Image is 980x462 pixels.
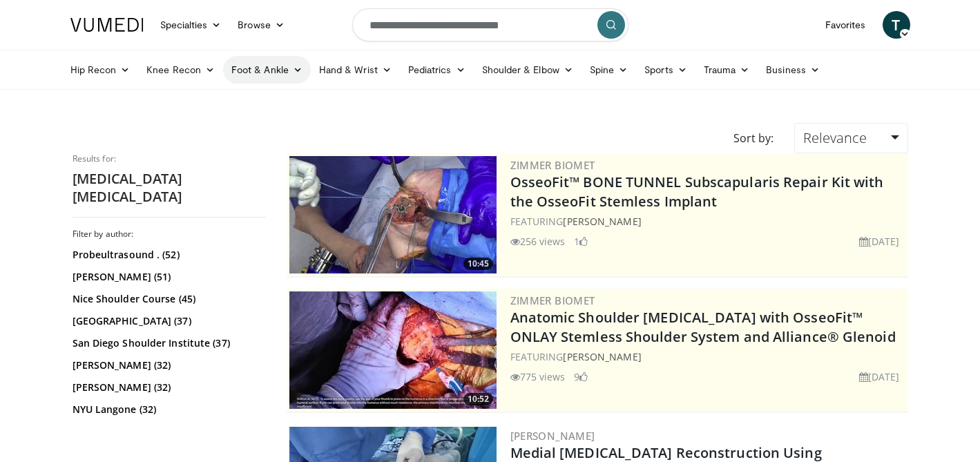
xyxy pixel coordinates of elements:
[289,156,497,273] img: 2f1af013-60dc-4d4f-a945-c3496bd90c6e.300x170_q85_crop-smart_upscale.jpg
[510,293,595,307] a: Zimmer Biomet
[311,56,400,84] a: Hand & Wrist
[152,11,230,39] a: Specialties
[400,56,474,84] a: Pediatrics
[510,158,595,172] a: Zimmer Biomet
[695,56,758,84] a: Trauma
[223,56,311,84] a: Foot & Ankle
[859,369,900,384] li: [DATE]
[73,153,266,164] p: Results for:
[563,215,641,228] a: [PERSON_NAME]
[817,11,874,39] a: Favorites
[289,291,497,409] img: 68921608-6324-4888-87da-a4d0ad613160.300x170_q85_crop-smart_upscale.jpg
[289,156,497,273] a: 10:45
[73,358,262,372] a: [PERSON_NAME] (32)
[574,369,588,384] li: 9
[510,234,566,249] li: 256 views
[636,56,695,84] a: Sports
[73,381,262,394] a: [PERSON_NAME] (32)
[289,291,497,409] a: 10:52
[70,18,144,32] img: VuMedi Logo
[582,56,636,84] a: Spine
[510,349,905,364] div: FEATURING
[510,173,884,211] a: OsseoFit™ BONE TUNNEL Subscapularis Repair Kit with the OsseoFit Stemless Implant
[803,128,867,147] span: Relevance
[138,56,223,84] a: Knee Recon
[794,123,907,153] a: Relevance
[510,429,595,443] a: [PERSON_NAME]
[510,369,566,384] li: 775 views
[463,393,493,405] span: 10:52
[62,56,139,84] a: Hip Recon
[352,8,628,41] input: Search topics, interventions
[73,403,262,416] a: NYU Langone (32)
[73,248,262,262] a: Probeultrasound . (52)
[758,56,828,84] a: Business
[73,170,266,206] h2: [MEDICAL_DATA] [MEDICAL_DATA]
[229,11,293,39] a: Browse
[73,229,266,240] h3: Filter by author:
[73,270,262,284] a: [PERSON_NAME] (51)
[510,214,905,229] div: FEATURING
[574,234,588,249] li: 1
[73,292,262,306] a: Nice Shoulder Course (45)
[859,234,900,249] li: [DATE]
[723,123,784,153] div: Sort by:
[510,308,896,346] a: Anatomic Shoulder [MEDICAL_DATA] with OsseoFit™ ONLAY Stemless Shoulder System and Alliance® Glenoid
[883,11,910,39] a: T
[73,314,262,328] a: [GEOGRAPHIC_DATA] (37)
[563,350,641,363] a: [PERSON_NAME]
[73,336,262,350] a: San Diego Shoulder Institute (37)
[474,56,582,84] a: Shoulder & Elbow
[463,258,493,270] span: 10:45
